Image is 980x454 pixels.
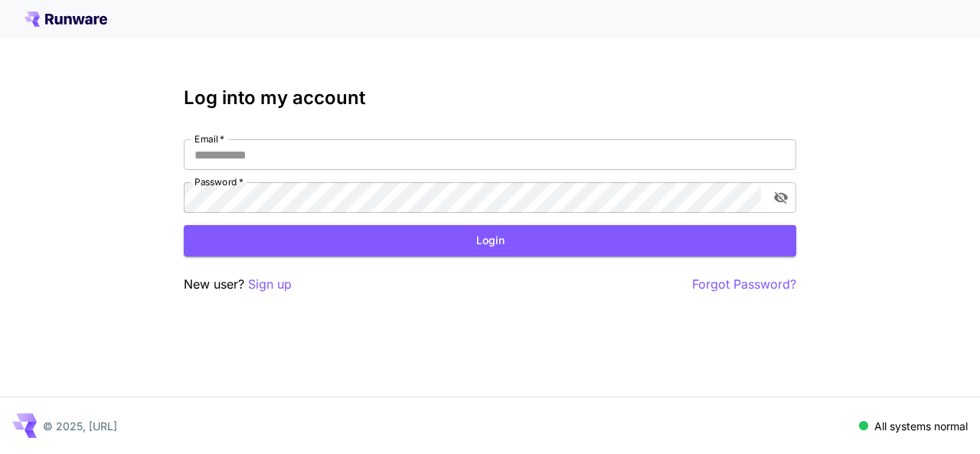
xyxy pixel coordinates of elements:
[43,418,117,434] p: © 2025, [URL]
[184,87,796,109] h3: Log into my account
[874,418,968,434] p: All systems normal
[194,132,224,145] label: Email
[184,225,796,256] button: Login
[184,275,292,294] p: New user?
[194,175,243,188] label: Password
[767,184,795,211] button: toggle password visibility
[692,275,796,294] button: Forgot Password?
[248,275,292,294] button: Sign up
